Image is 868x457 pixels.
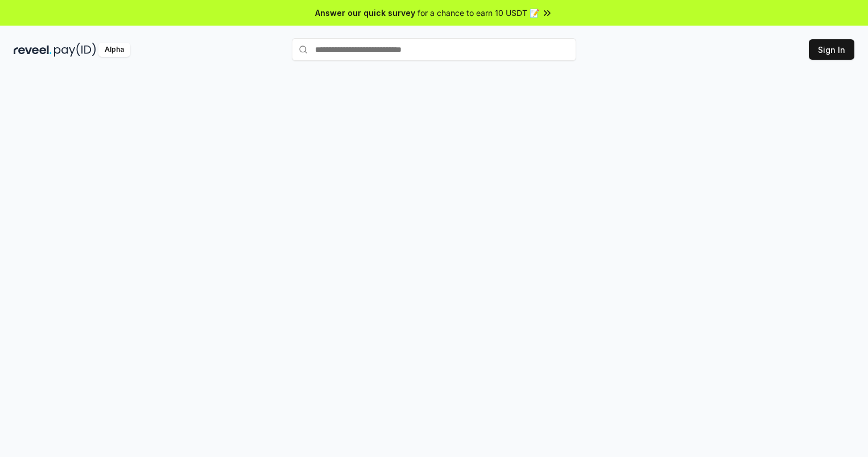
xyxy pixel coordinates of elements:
div: Alpha [98,43,130,57]
span: Answer our quick survey [315,7,415,19]
img: pay_id [54,43,96,57]
span: for a chance to earn 10 USDT 📝 [418,7,539,19]
img: reveel_dark [14,43,52,57]
button: Sign In [809,39,854,60]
